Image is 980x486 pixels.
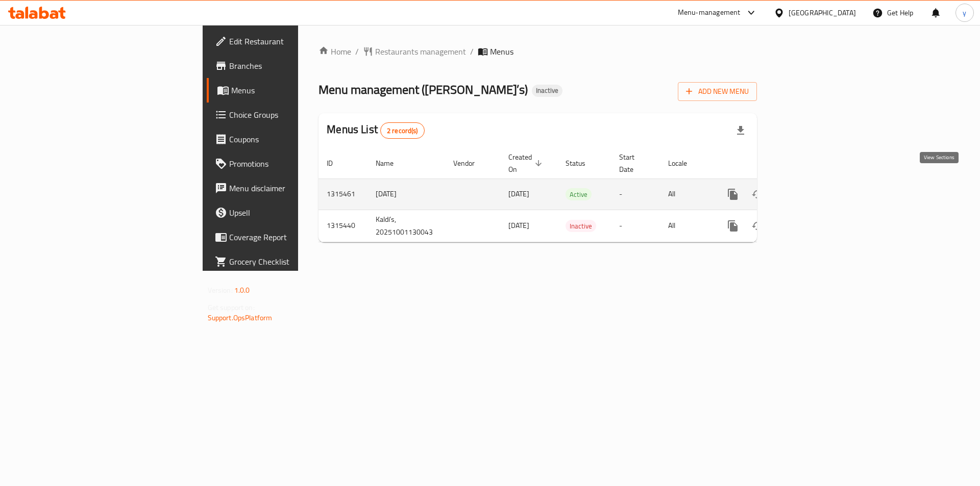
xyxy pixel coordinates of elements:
[611,210,660,242] td: -
[381,126,424,136] span: 2 record(s)
[566,220,596,232] div: Inactive
[208,284,233,297] span: Version:
[207,78,366,103] a: Menus
[229,35,358,47] span: Edit Restaurant
[207,249,366,274] a: Grocery Checklist
[611,178,660,210] td: -
[508,187,529,200] span: [DATE]
[367,210,445,242] td: Kaldi’s, 20251001130043
[375,45,466,58] span: Restaurants management
[566,157,599,169] span: Status
[660,178,713,210] td: All
[229,133,358,145] span: Coupons
[229,182,358,194] span: Menu disclaimer
[566,189,592,200] span: Active
[229,109,358,121] span: Choice Groups
[660,210,713,242] td: All
[234,284,250,297] span: 1.0.0
[207,29,366,54] a: Edit Restaurant
[532,86,562,95] span: Inactive
[745,182,770,207] button: Change Status
[318,45,757,58] nav: breadcrumb
[229,231,358,243] span: Coverage Report
[318,148,827,242] table: enhanced table
[532,85,562,97] div: Inactive
[728,118,753,143] div: Export file
[229,207,358,219] span: Upsell
[207,200,366,225] a: Upsell
[686,85,749,98] span: Add New Menu
[327,122,424,139] h2: Menus List
[207,103,366,127] a: Choice Groups
[745,214,770,238] button: Change Status
[229,255,358,268] span: Grocery Checklist
[566,188,592,200] div: Active
[367,178,445,210] td: [DATE]
[231,84,358,96] span: Menus
[363,45,466,58] a: Restaurants management
[508,219,529,232] span: [DATE]
[208,311,273,324] a: Support.OpsPlatform
[721,214,745,238] button: more
[678,82,757,101] button: Add New Menu
[376,157,407,169] span: Name
[678,7,741,19] div: Menu-management
[470,45,474,58] li: /
[208,301,255,314] span: Get support on:
[229,158,358,170] span: Promotions
[490,45,513,58] span: Menus
[207,225,366,249] a: Coverage Report
[789,7,856,18] div: [GEOGRAPHIC_DATA]
[963,7,966,18] span: y
[207,176,366,200] a: Menu disclaimer
[207,127,366,151] a: Coupons
[453,157,488,169] span: Vendor
[229,60,358,72] span: Branches
[566,220,596,232] span: Inactive
[619,151,648,175] span: Start Date
[380,122,425,139] div: Total records count
[721,182,745,207] button: more
[713,148,827,179] th: Actions
[207,151,366,176] a: Promotions
[668,157,700,169] span: Locale
[318,78,528,101] span: Menu management ( [PERSON_NAME]’s )
[207,54,366,78] a: Branches
[327,157,346,169] span: ID
[508,151,545,175] span: Created On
